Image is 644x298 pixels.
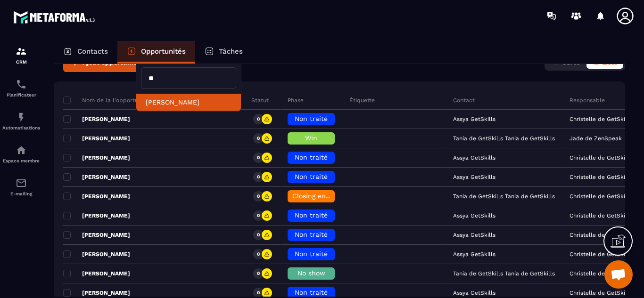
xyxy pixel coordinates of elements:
[295,173,328,180] span: Non traité
[2,191,40,196] p: E-mailing
[251,97,269,104] p: Statut
[2,125,40,130] p: Automatisations
[195,41,252,64] a: Tâches
[257,212,260,219] p: 0
[219,47,243,56] p: Tâches
[63,250,130,258] p: [PERSON_NAME]
[2,170,40,203] a: emailemailE-mailing
[63,97,149,104] p: Nom de la l'opportunité
[257,251,260,258] p: 0
[570,154,632,161] p: Christelle de GetSkills
[288,97,304,104] p: Phase
[257,135,260,142] p: 0
[2,137,40,170] a: automationsautomationsEspace membre
[292,192,346,200] span: Closing en cours
[136,94,241,111] li: [PERSON_NAME]
[295,231,328,238] span: Non traité
[16,112,27,123] img: automations
[295,211,328,219] span: Non traité
[16,46,27,57] img: formation
[257,270,260,277] p: 0
[63,270,130,277] p: [PERSON_NAME]
[257,232,260,238] p: 0
[2,39,40,72] a: formationformationCRM
[570,135,622,142] p: Jade de ZenSpeak
[2,92,40,97] p: Planificateur
[295,115,328,122] span: Non traité
[295,289,328,296] span: Non traité
[257,154,260,161] p: 0
[257,193,260,200] p: 0
[604,260,633,289] div: Ouvrir le chat
[2,72,40,105] a: schedulerschedulerPlanificateur
[295,250,328,258] span: Non traité
[63,154,130,161] p: [PERSON_NAME]
[2,158,40,163] p: Espace membre
[305,134,317,142] span: Win
[63,231,130,239] p: [PERSON_NAME]
[117,41,195,64] a: Opportunités
[141,47,186,56] p: Opportunités
[570,270,632,277] p: Christelle de GetSkills
[63,135,130,142] p: [PERSON_NAME]
[16,79,27,90] img: scheduler
[570,232,632,238] p: Christelle de GetSkills
[570,116,632,122] p: Christelle de GetSkills
[63,212,130,219] p: [PERSON_NAME]
[570,193,632,200] p: Christelle de GetSkills
[63,173,130,181] p: [PERSON_NAME]
[570,174,632,180] p: Christelle de GetSkills
[63,289,130,297] p: [PERSON_NAME]
[295,153,328,161] span: Non traité
[13,8,98,26] img: logo
[297,269,325,277] span: No show
[257,174,260,180] p: 0
[54,41,117,64] a: Contacts
[16,145,27,156] img: automations
[570,212,632,219] p: Christelle de GetSkills
[77,47,108,56] p: Contacts
[2,59,40,64] p: CRM
[453,97,475,104] p: Contact
[570,97,605,104] p: Responsable
[2,105,40,137] a: automationsautomationsAutomatisations
[16,177,27,189] img: email
[63,115,130,123] p: [PERSON_NAME]
[63,193,130,200] p: [PERSON_NAME]
[570,251,632,258] p: Christelle de GetSkills
[257,290,260,296] p: 0
[570,290,632,296] p: Christelle de GetSkills
[349,97,375,104] p: Étiquette
[257,116,260,122] p: 0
